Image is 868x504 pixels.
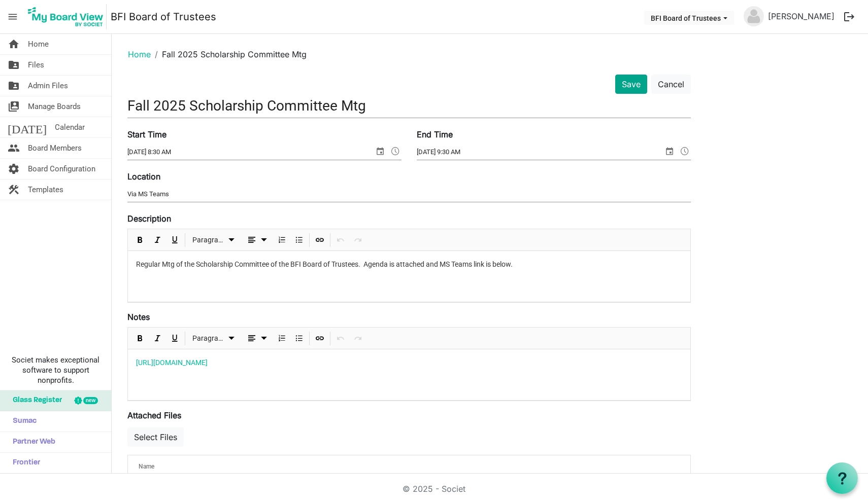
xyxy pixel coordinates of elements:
[83,397,98,404] div: new
[313,332,327,345] button: Insert Link
[127,311,150,323] label: Notes
[8,179,20,200] span: construction
[151,332,164,345] button: Italic
[311,229,328,250] div: Insert Link
[5,355,107,385] span: Societ makes exceptional software to support nonprofits.
[128,49,151,59] a: Home
[127,409,181,421] label: Attached Files
[133,332,147,345] button: Bold
[8,55,20,75] span: folder_shared
[403,484,465,494] a: © 2025 - Societ
[615,75,647,94] button: Save
[131,328,149,349] div: Bold
[8,390,62,411] span: Glass Register
[374,145,386,158] span: select
[192,332,225,345] span: Paragraph
[290,328,308,349] div: Bulleted List
[168,234,182,246] button: Underline
[28,76,68,96] span: Admin Files
[28,96,81,117] span: Manage Boards
[189,332,239,345] button: Paragraph dropdownbutton
[8,96,20,117] span: switch_account
[744,6,764,26] img: no-profile-picture.svg
[149,328,166,349] div: Italic
[151,234,164,246] button: Italic
[8,411,37,431] span: Sumac
[139,463,154,470] span: Name
[166,328,183,349] div: Underline
[133,234,147,246] button: Bold
[136,259,682,270] p: Regular Mtg of the Scholarship Committee of the BFI Board of Trustees. Agenda is attached and MS ...
[131,229,149,250] div: Bold
[111,7,216,27] a: BFI Board of Trustees
[8,432,55,452] span: Partner Web
[839,6,860,27] button: logout
[273,328,290,349] div: Numbered List
[8,453,40,473] span: Frontier
[28,34,49,54] span: Home
[417,128,453,140] label: End Time
[25,4,111,29] a: My Board View Logo
[8,117,47,137] span: [DATE]
[187,328,241,349] div: Formats
[28,55,44,75] span: Files
[149,229,166,250] div: Italic
[292,234,306,246] button: Bulleted List
[151,48,307,60] li: Fall 2025 Scholarship Committee Mtg
[241,229,274,250] div: Alignments
[25,4,107,29] img: My Board View Logo
[290,229,308,250] div: Bulleted List
[187,229,241,250] div: Formats
[127,128,166,140] label: Start Time
[663,145,676,158] span: select
[28,179,63,200] span: Templates
[242,234,272,246] button: dropdownbutton
[242,332,272,345] button: dropdownbutton
[8,76,20,96] span: folder_shared
[127,170,160,183] label: Location
[764,6,839,26] a: [PERSON_NAME]
[273,229,290,250] div: Numbered List
[311,328,328,349] div: Insert Link
[292,332,306,345] button: Bulleted List
[189,234,239,246] button: Paragraph dropdownbutton
[3,7,22,26] span: menu
[644,11,734,25] button: BFI Board of Trustees dropdownbutton
[8,34,20,54] span: home
[127,212,171,225] label: Description
[136,358,208,367] a: [URL][DOMAIN_NAME]
[168,332,182,345] button: Underline
[166,229,183,250] div: Underline
[127,94,691,118] input: Title
[8,159,20,179] span: settings
[127,427,184,447] button: Select Files
[55,117,85,137] span: Calendar
[651,75,691,94] button: Cancel
[275,234,289,246] button: Numbered List
[192,234,225,246] span: Paragraph
[313,234,327,246] button: Insert Link
[275,332,289,345] button: Numbered List
[28,138,82,158] span: Board Members
[241,328,274,349] div: Alignments
[8,138,20,158] span: people
[28,159,95,179] span: Board Configuration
